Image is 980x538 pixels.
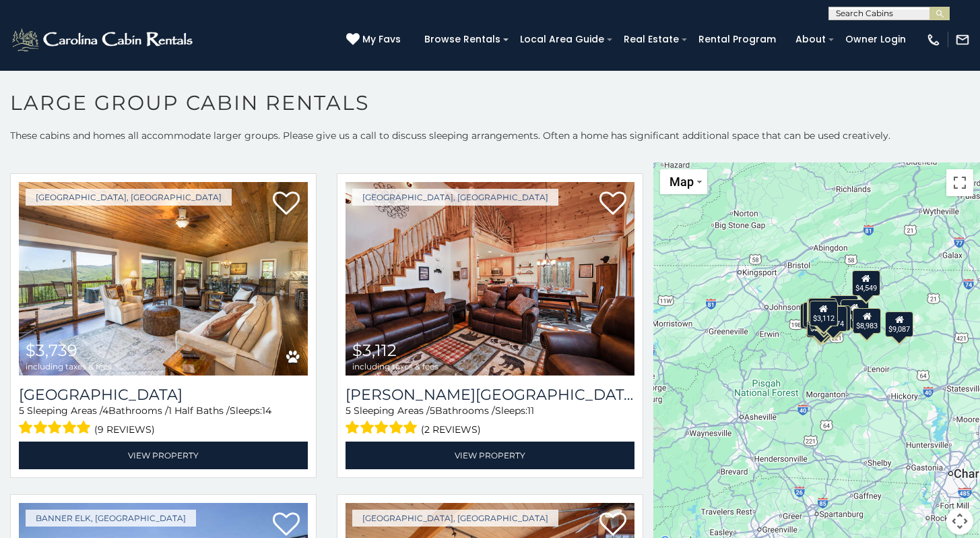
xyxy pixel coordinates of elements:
[352,362,438,371] span: including taxes & fees
[669,175,694,189] span: Map
[346,405,351,417] span: 5
[789,29,832,50] a: About
[840,299,868,325] div: $3,886
[806,311,835,336] div: $2,556
[26,189,232,206] a: [GEOGRAPHIC_DATA], [GEOGRAPHIC_DATA]
[830,295,858,321] div: $3,773
[262,405,271,417] span: 14
[808,298,836,324] div: $3,739
[19,182,308,376] a: Beech Mountain Vista $3,739 including taxes & fees
[660,169,707,194] button: Change map style
[19,386,308,404] h3: Beech Mountain Vista
[346,386,634,404] h3: Rudolph Resort
[822,305,851,331] div: $2,902
[19,404,308,438] div: Sleeping Areas / Bathrooms / Sleeps:
[352,510,558,527] a: [GEOGRAPHIC_DATA], [GEOGRAPHIC_DATA]
[819,306,847,332] div: $5,674
[346,32,404,47] a: My Favs
[692,29,783,50] a: Rental Program
[946,508,973,535] button: Map camera controls
[809,301,837,326] div: $3,112
[513,29,611,50] a: Local Area Guide
[599,190,626,218] a: Add to favorites
[26,510,196,527] a: Banner Elk, [GEOGRAPHIC_DATA]
[851,270,880,296] div: $4,549
[168,405,230,417] span: 1 Half Baths /
[352,340,397,360] span: $3,112
[346,404,634,438] div: Sleeping Areas / Bathrooms / Sleeps:
[26,340,77,360] span: $3,739
[955,32,970,47] img: mail-regular-white.png
[807,299,835,325] div: $4,725
[362,32,401,47] span: My Favs
[19,405,24,417] span: 5
[19,442,308,469] a: View Property
[352,189,558,206] a: [GEOGRAPHIC_DATA], [GEOGRAPHIC_DATA]
[346,386,634,404] a: [PERSON_NAME][GEOGRAPHIC_DATA]
[839,29,913,50] a: Owner Login
[946,169,973,196] button: Toggle fullscreen view
[346,442,634,469] a: View Property
[346,182,634,376] img: Rudolph Resort
[418,29,507,50] a: Browse Rentals
[346,182,634,376] a: Rudolph Resort $3,112 including taxes & fees
[799,303,828,329] div: $2,809
[26,362,112,371] span: including taxes & fees
[102,405,108,417] span: 4
[94,421,155,438] span: (9 reviews)
[19,182,308,376] img: Beech Mountain Vista
[430,405,435,417] span: 5
[527,405,534,417] span: 11
[19,386,308,404] a: [GEOGRAPHIC_DATA]
[617,29,686,50] a: Real Estate
[802,302,830,328] div: $4,087
[853,308,881,334] div: $8,983
[885,311,913,337] div: $9,087
[421,421,481,438] span: (2 reviews)
[273,190,300,218] a: Add to favorites
[926,32,941,47] img: phone-regular-white.png
[10,26,197,53] img: White-1-2.png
